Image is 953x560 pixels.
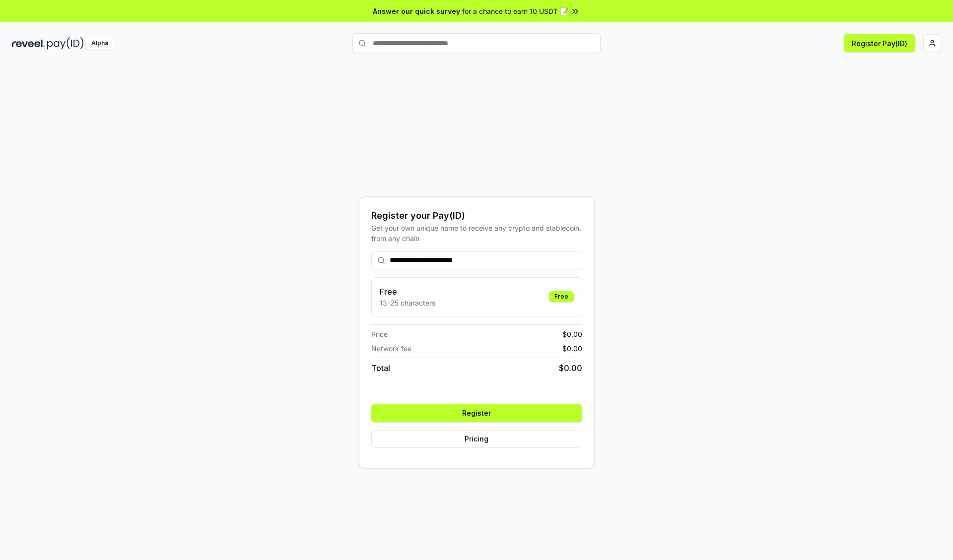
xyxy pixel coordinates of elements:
[844,34,915,52] button: Register Pay(ID)
[371,223,582,244] div: Get your own unique name to receive any crypto and stablecoin, from any chain
[462,6,568,16] span: for a chance to earn 10 USDT 📝
[380,298,435,308] p: 13-25 characters
[371,329,388,339] span: Price
[86,37,114,50] div: Alpha
[562,329,582,339] span: $ 0.00
[371,343,411,354] span: Network fee
[549,291,574,302] div: Free
[371,404,582,422] button: Register
[373,6,460,16] span: Answer our quick survey
[371,362,390,374] span: Total
[380,286,435,298] h3: Free
[559,362,582,374] span: $ 0.00
[12,37,45,50] img: reveel_dark
[371,209,582,223] div: Register your Pay(ID)
[562,343,582,354] span: $ 0.00
[47,37,84,50] img: pay_id
[371,430,582,448] button: Pricing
